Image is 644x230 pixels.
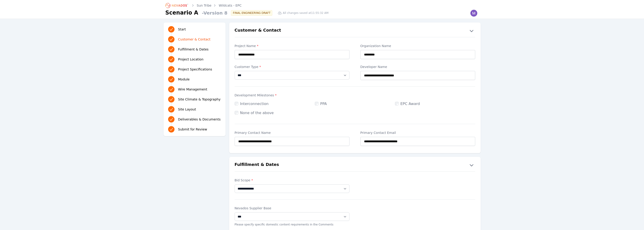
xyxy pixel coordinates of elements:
[231,10,272,16] div: FINAL ENGINEERING DRAFT
[165,2,242,9] nav: Breadcrumb
[395,102,420,106] label: EPC Award
[235,161,279,169] h2: Fulfillment & Dates
[178,37,210,42] span: Customer & Contact
[235,93,475,97] label: Development Milestones
[470,10,477,17] img: Madeline Koldos
[235,65,349,69] label: Customer Type
[178,47,209,52] span: Fulfillment & Dates
[178,107,196,112] span: Site Layout
[219,3,241,8] a: Wildcats - EPC
[360,44,475,48] label: Organization Name
[235,111,238,115] input: None of the above
[235,44,349,48] label: Project Name
[178,97,221,102] span: Site Climate & Topography
[178,27,186,32] span: Start
[235,111,274,115] label: None of the above
[168,25,221,133] nav: Progress
[200,10,227,16] span: - Version 8
[235,27,281,34] h2: Customer & Contact
[229,161,481,169] button: Fulfillment & Dates
[315,102,318,105] input: PPA
[235,102,269,106] label: Interconnection
[235,223,349,226] p: Please specify specific domestic content requirements in the Comments
[235,130,349,135] label: Primary Contact Name
[178,127,207,132] span: Submit for Review
[165,9,198,16] h1: Scenario A
[395,102,399,105] input: EPC Award
[229,27,481,34] button: Customer & Contact
[178,67,212,72] span: Project Specifications
[283,11,328,15] span: All changes saved at 11:55:32 AM
[360,65,475,69] label: Developer Name
[178,77,190,82] span: Module
[178,57,204,62] span: Project Location
[235,102,238,105] input: Interconnection
[178,117,221,122] span: Deliverables & Documents
[360,130,475,135] label: Primary Contact Email
[235,178,349,182] label: Bid Scope
[178,87,207,92] span: Wire Management
[315,102,327,106] label: PPA
[197,3,212,8] a: Sun Tribe
[235,206,349,210] label: Nevados Supplier Base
